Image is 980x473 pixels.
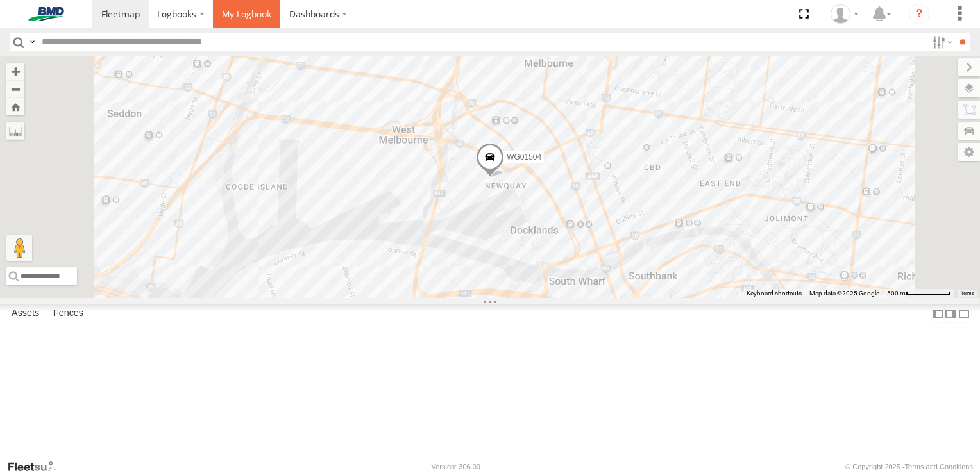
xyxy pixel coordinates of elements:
[887,290,906,297] span: 500 m
[944,304,957,323] label: Dock Summary Table to the Right
[927,33,955,51] label: Search Filter Options
[13,7,80,21] img: bmd-logo.svg
[6,98,24,115] button: Zoom Home
[747,289,802,298] button: Keyboard shortcuts
[6,80,24,98] button: Zoom out
[958,143,980,161] label: Map Settings
[507,153,541,162] span: WG01504
[47,305,90,323] label: Fences
[432,463,480,470] div: Version: 306.00
[27,33,37,51] label: Search Query
[961,290,974,295] a: Terms (opens in new tab)
[809,290,879,297] span: Map data ©2025 Google
[883,289,954,298] button: Map scale: 500 m per 66 pixels
[6,235,32,261] button: Drag Pegman onto the map to open Street View
[845,463,973,470] div: © Copyright 2025 -
[7,460,66,473] a: Visit our Website
[826,4,863,24] div: John Spicuglia
[5,305,46,323] label: Assets
[909,4,929,24] i: ?
[6,122,24,140] label: Measure
[931,304,944,323] label: Dock Summary Table to the Left
[958,304,970,323] label: Hide Summary Table
[6,63,24,80] button: Zoom in
[905,463,973,470] a: Terms and Conditions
